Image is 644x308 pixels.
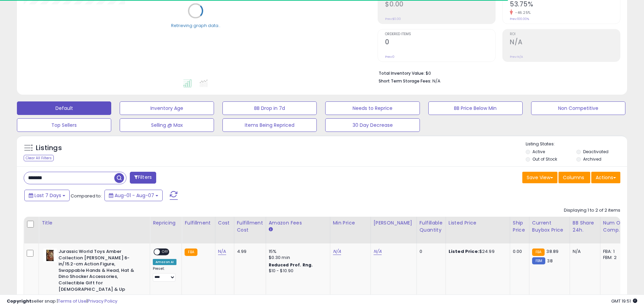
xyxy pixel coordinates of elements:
[333,248,341,255] a: N/A
[374,248,382,255] a: N/A
[573,219,597,234] div: BB Share 24h.
[222,118,317,132] button: Items Being Repriced
[7,298,31,304] strong: Copyright
[269,255,325,261] div: $0.30 min
[379,70,425,76] b: Total Inventory Value:
[325,101,420,115] button: Needs to Reprice
[71,193,102,199] span: Compared to:
[432,78,440,84] span: N/A
[374,219,414,227] div: [PERSON_NAME]
[385,55,395,59] small: Prev: 0
[510,55,523,59] small: Prev: N/A
[58,298,87,304] a: Terms of Use
[547,258,552,264] span: 38
[185,219,212,227] div: Fulfillment
[269,219,327,227] div: Amazon Fees
[522,172,557,183] button: Save View
[532,156,557,162] label: Out of Stock
[269,268,325,274] div: $10 - $10.90
[510,0,620,9] h2: 53.75%
[7,298,117,305] div: seller snap | |
[104,190,163,201] button: Aug-01 - Aug-07
[583,149,609,155] label: Deactivated
[510,32,620,36] span: ROI
[42,219,147,227] div: Title
[153,219,179,227] div: Repricing
[449,248,479,255] b: Listed Price:
[17,118,111,132] button: Top Sellers
[449,219,507,227] div: Listed Price
[379,78,431,84] b: Short Term Storage Fees:
[171,22,220,28] div: Retrieving graph data..
[513,248,524,255] div: 0.00
[379,69,615,77] li: $0
[558,172,590,183] button: Columns
[115,192,154,199] span: Aug-01 - Aug-07
[237,248,261,255] div: 4.99
[603,255,625,261] div: FBM: 2
[546,248,558,255] span: 38.89
[36,143,62,153] h5: Listings
[58,248,141,294] b: Jurassic World Toys Amber Collection [PERSON_NAME] 6-in/15.2-cm Action Figure, Swappable Hands & ...
[603,219,628,234] div: Num of Comp.
[269,227,273,233] small: Amazon Fees.
[532,257,545,264] small: FBM
[218,219,231,227] div: Cost
[428,101,523,115] button: BB Price Below Min
[218,248,226,255] a: N/A
[420,248,440,255] div: 0
[237,219,263,234] div: Fulfillment Cost
[564,207,620,214] div: Displaying 1 to 2 of 2 items
[583,156,601,162] label: Archived
[532,149,545,155] label: Active
[153,259,176,265] div: Amazon AI
[611,298,637,304] span: 2025-08-15 19:51 GMT
[269,248,325,255] div: 15%
[385,32,495,36] span: Ordered Items
[532,219,567,234] div: Current Buybox Price
[120,101,214,115] button: Inventory Age
[385,38,495,47] h2: 0
[222,101,317,115] button: BB Drop in 7d
[563,174,584,181] span: Columns
[532,248,545,256] small: FBA
[153,266,176,282] div: Preset:
[24,190,70,201] button: Last 7 Days
[34,192,61,199] span: Last 7 Days
[325,118,420,132] button: 30 Day Decrease
[510,17,529,21] small: Prev: 100.00%
[531,101,625,115] button: Non Competitive
[88,298,117,304] a: Privacy Policy
[449,248,505,255] div: $24.99
[510,38,620,47] h2: N/A
[43,248,57,262] img: 41E4-lCeEIL._SL40_.jpg
[603,248,625,255] div: FBA: 1
[591,172,620,183] button: Actions
[160,249,171,255] span: OFF
[573,248,595,255] div: N/A
[269,262,313,268] b: Reduced Prof. Rng.
[513,219,526,234] div: Ship Price
[385,0,495,9] h2: $0.00
[24,155,54,161] div: Clear All Filters
[130,172,156,184] button: Filters
[17,101,111,115] button: Default
[513,10,531,15] small: -46.25%
[526,141,627,147] p: Listing States:
[420,219,443,234] div: Fulfillable Quantity
[120,118,214,132] button: Selling @ Max
[385,17,401,21] small: Prev: $0.00
[185,248,197,256] small: FBA
[333,219,368,227] div: Min Price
